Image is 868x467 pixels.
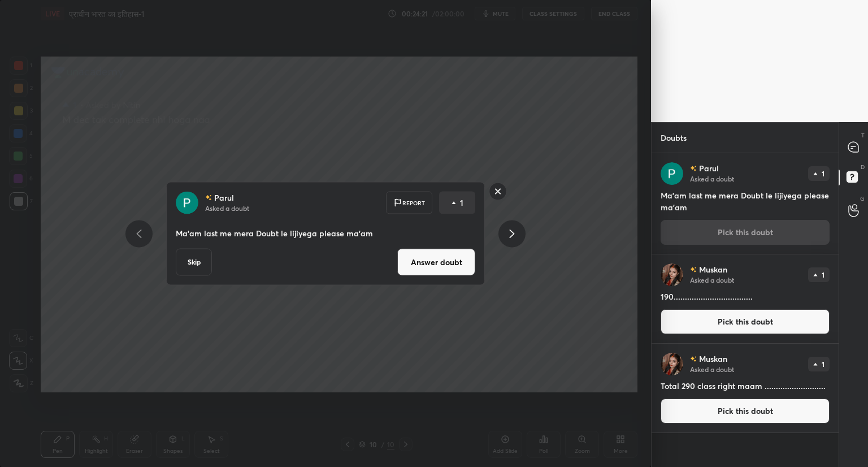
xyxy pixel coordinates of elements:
p: Parul [214,193,234,202]
img: 71d8e244de714e35a7bcb41070033b2f.jpg [661,263,683,286]
p: 1 [822,361,824,367]
img: no-rating-badge.077c3623.svg [690,166,697,172]
button: Pick this doubt [661,399,830,423]
p: T [861,131,865,140]
p: Ma'am last me mera Doubt le lijiyega please ma'am [176,228,475,239]
img: no-rating-badge.077c3623.svg [690,356,697,362]
p: 1 [460,197,463,209]
p: G [860,194,865,203]
img: 3 [661,162,683,185]
img: 71d8e244de714e35a7bcb41070033b2f.jpg [661,353,683,375]
h4: Total 290 class right maam ........................... [661,380,830,392]
h4: Ma'am last me mera Doubt le lijiyega please ma'am [661,189,830,213]
button: Answer doubt [397,249,475,276]
p: Asked a doubt [690,365,734,374]
img: 3 [176,192,198,214]
img: no-rating-badge.077c3623.svg [690,267,697,273]
p: Muskan [699,265,727,274]
p: D [861,163,865,171]
img: no-rating-badge.077c3623.svg [205,194,212,201]
h4: 190................................... [661,291,830,302]
p: 1 [822,170,824,177]
p: 1 [822,271,824,278]
div: Report [386,192,432,214]
p: Doubts [652,123,696,153]
button: Skip [176,249,212,276]
p: Parul [699,164,719,173]
p: Asked a doubt [205,204,249,213]
p: Muskan [699,354,727,364]
p: Asked a doubt [690,174,734,183]
p: Asked a doubt [690,275,734,284]
button: Pick this doubt [661,309,830,334]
